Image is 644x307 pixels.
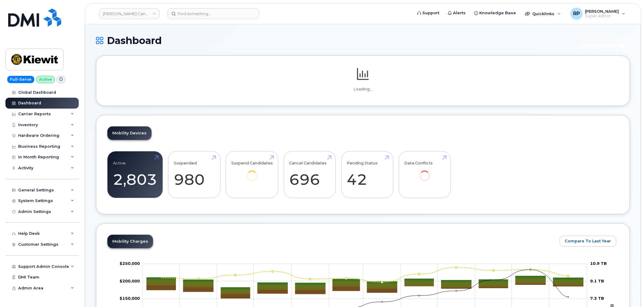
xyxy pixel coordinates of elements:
[404,155,445,190] a: Data Conflicts
[120,278,140,283] tspan: $200,000
[120,296,140,301] tspan: $150,000
[575,40,630,51] button: Customer Card
[560,236,616,247] button: Compare To Last Year
[174,155,215,195] a: Suspended 980
[231,155,273,190] a: Suspend Candidates
[120,278,140,283] g: $0
[565,238,611,244] span: Compare To Last Year
[590,278,604,283] tspan: 9.1 TB
[347,155,388,195] a: Pending Status 42
[590,296,604,301] tspan: 7.3 TB
[113,155,157,195] a: Active 2,803
[120,261,140,266] tspan: $250,000
[120,261,140,266] g: $0
[120,296,140,301] g: $0
[107,86,619,92] p: Loading...
[96,35,572,46] h1: Dashboard
[289,155,330,195] a: Cancel Candidates 696
[590,261,607,266] tspan: 10.9 TB
[107,127,151,140] a: Mobility Devices
[107,235,153,248] a: Mobility Charges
